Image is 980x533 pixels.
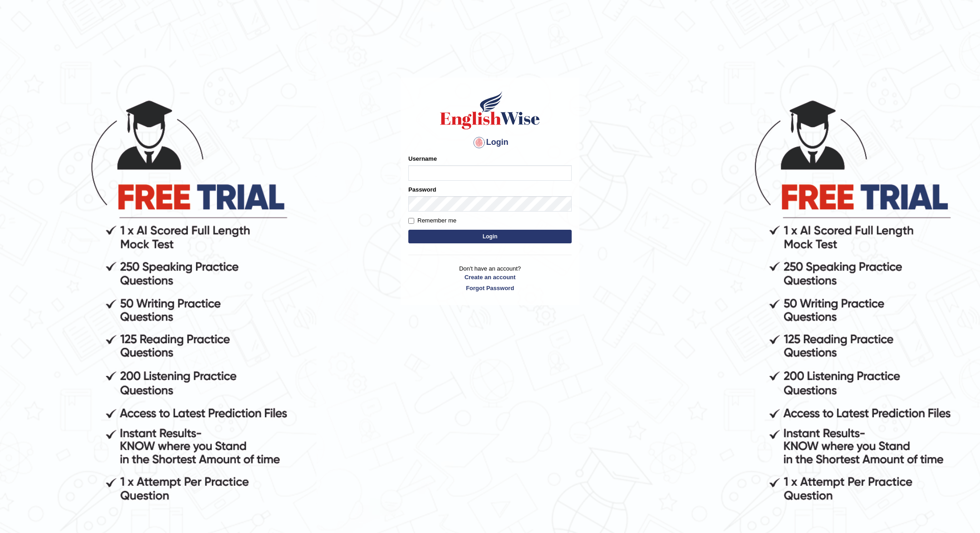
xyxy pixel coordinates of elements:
[408,273,572,281] a: Create an account
[408,135,572,150] h4: Login
[408,185,436,194] label: Password
[408,216,456,225] label: Remember me
[408,154,437,163] label: Username
[408,230,572,243] button: Login
[438,90,542,131] img: Logo of English Wise sign in for intelligent practice with AI
[408,264,572,292] p: Don't have an account?
[408,218,414,224] input: Remember me
[408,284,572,292] a: Forgot Password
